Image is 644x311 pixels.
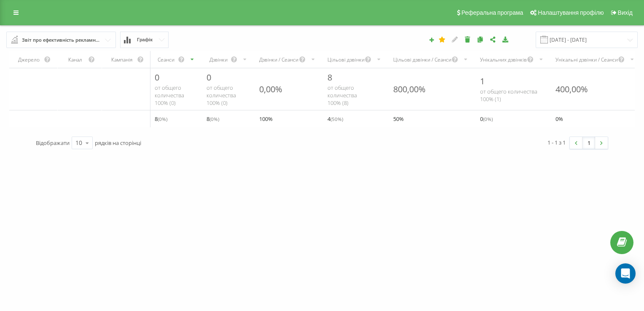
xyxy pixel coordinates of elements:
span: Вихід [618,9,633,16]
span: (0%) [209,115,219,122]
div: Джерело [14,56,44,63]
font: 0 [555,115,558,123]
span: % [393,114,404,124]
div: 400,00% [555,83,588,95]
span: (0%) [158,115,167,122]
span: Відображати [36,139,70,147]
div: Кампанія [107,56,137,63]
font: 100 [259,115,268,123]
div: Унікальні дзвінки / Сеанси [555,56,618,63]
span: % [259,114,273,124]
span: 0 [155,72,159,83]
div: Открыть Интерком Мессенджер [615,263,636,284]
span: (0%) [483,115,493,122]
span: от общего количества 100% ( 0 ) [155,84,184,107]
span: Реферальна програма [462,9,523,16]
a: 1 [582,137,595,149]
font: 50 [393,115,399,123]
span: 1 [480,75,485,87]
i: Редагувати звіт [451,36,459,42]
span: (50%) [330,115,343,122]
span: Графік [137,37,153,43]
span: % [555,114,563,124]
div: 10 [75,139,82,147]
i: Цей звіт буде завантажено першим при відкритті Аналітики. Ви можете призначити будь-який інший ва... [439,36,446,42]
div: Унікальних дзвінків [480,56,527,63]
div: 800,00% [393,83,426,95]
span: 8 [207,114,219,124]
div: Дзвінки / Сеанси [259,56,299,63]
div: Цільові дзвінки [327,56,365,63]
span: 8 [155,114,167,124]
span: 8 [327,72,332,83]
span: рядків на сторінці [95,139,141,147]
span: 0 [480,114,493,124]
span: от общего количества 100% ( 1 ) [480,88,537,103]
i: Видалити звіт [464,36,471,42]
div: Сеанси [155,56,178,63]
span: 0 [207,72,211,83]
div: 1 - 1 з 1 [547,138,566,147]
i: Копіювати звіт [477,36,484,42]
div: Звіт про ефективність рекламних кампаній [22,35,101,45]
i: Завантажити звіт [502,36,509,42]
i: Створити звіт [429,37,435,42]
div: Цільові дзвінки / Сеанси [393,56,451,63]
span: от общего количества 100% ( 8 ) [327,84,357,107]
span: от общего количества 100% ( 0 ) [207,84,236,107]
div: Канал [63,56,88,63]
span: 4 [327,114,343,124]
div: Дзвінки [207,56,231,63]
div: 0,00% [259,83,282,95]
i: Поділитися налаштуваннями звіту [489,36,496,42]
div: Прокручиваемый контент [9,51,635,127]
button: Графік [120,32,169,48]
span: Налаштування профілю [538,9,604,16]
